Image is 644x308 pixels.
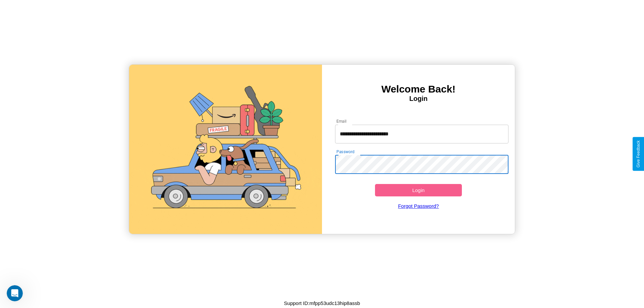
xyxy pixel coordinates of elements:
h4: Login [322,95,515,103]
h3: Welcome Back! [322,83,515,95]
button: Login [375,184,462,196]
a: Forgot Password? [332,196,505,215]
img: gif [129,65,322,234]
label: Password [336,149,354,155]
p: Support ID: mfpp53udc13hip8assb [284,299,360,308]
iframe: Intercom live chat [7,285,23,301]
div: Give Feedback [636,140,641,168]
label: Email [336,118,347,124]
